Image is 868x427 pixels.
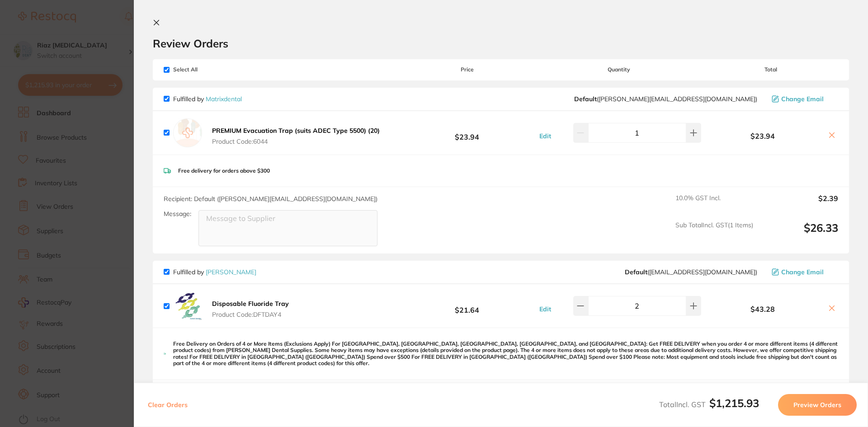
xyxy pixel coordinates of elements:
[535,66,703,73] span: Quantity
[173,118,202,147] img: empty.jpg
[173,95,242,103] p: Fulfilled by
[145,394,190,416] button: Clear Orders
[400,66,534,73] span: Price
[760,194,838,214] output: $2.39
[400,124,534,141] b: $23.94
[209,127,382,145] button: PREMIUM Evacuation Trap (suits ADEC Type 5500) (20) Product Code:6044
[164,66,254,73] span: Select All
[781,95,824,103] span: Change Email
[164,195,377,203] span: Recipient: Default ( [PERSON_NAME][EMAIL_ADDRESS][DOMAIN_NAME] )
[703,66,838,73] span: Total
[164,210,191,218] label: Message:
[675,194,753,214] span: 10.0 % GST Incl.
[209,300,292,319] button: Disposable Fluoride Tray Product Code:DFTDAY4
[537,132,554,140] button: Edit
[769,268,838,276] button: Change Email
[178,168,270,174] p: Free delivery for orders above $300
[206,95,242,103] a: Matrixdental
[206,268,256,276] a: [PERSON_NAME]
[212,300,289,308] b: Disposable Fluoride Tray
[153,37,849,50] h2: Review Orders
[212,127,380,135] b: PREMIUM Evacuation Trap (suits ADEC Type 5500) (20)
[574,95,757,103] span: peter@matrixdental.com.au
[778,394,857,416] button: Preview Orders
[574,95,597,103] b: Default
[173,268,256,276] p: Fulfilled by
[703,132,822,140] b: $23.94
[675,221,753,246] span: Sub Total Incl. GST ( 1 Items)
[212,138,380,145] span: Product Code: 6044
[709,396,759,410] b: $1,215.93
[703,305,822,313] b: $43.28
[173,291,202,320] img: MndwemF1Yw
[212,311,289,318] span: Product Code: DFTDAY4
[625,268,757,276] span: save@adamdental.com.au
[537,305,554,313] button: Edit
[173,341,838,367] p: Free Delivery on Orders of 4 or More Items (Exclusions Apply) For [GEOGRAPHIC_DATA], [GEOGRAPHIC_...
[769,95,838,103] button: Change Email
[400,298,534,314] b: $21.64
[625,268,647,276] b: Default
[781,268,824,276] span: Change Email
[659,400,759,409] span: Total Incl. GST
[760,221,838,246] output: $26.33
